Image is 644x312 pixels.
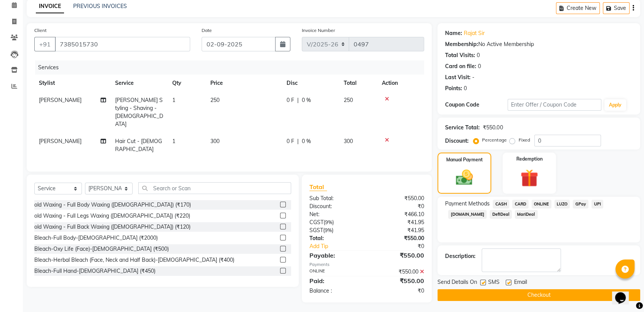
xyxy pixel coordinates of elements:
[34,75,111,92] th: Stylist
[554,200,570,209] span: LUZO
[304,226,367,234] div: ( )
[302,96,311,104] span: 0 %
[482,137,506,143] label: Percentage
[445,29,462,37] div: Name:
[304,287,367,295] div: Balance :
[304,218,367,226] div: ( )
[464,29,485,37] a: Rajat Sir
[287,137,294,145] span: 0 F
[34,256,234,264] div: Bleach-Herbal Bleach (Face, Neck and Half Back)-[DEMOGRAPHIC_DATA] (₹400)
[304,268,367,276] div: ONLINE
[445,101,508,109] div: Coupon Code
[297,96,299,104] span: |
[34,267,155,275] div: Bleach-Full Hand-[DEMOGRAPHIC_DATA] (₹450)
[34,234,158,242] div: Bleach-Full Body-[DEMOGRAPHIC_DATA] (₹2000)
[514,278,527,288] span: Email
[339,75,377,92] th: Total
[302,27,335,34] label: Invoice Number
[472,73,474,81] div: -
[612,282,636,304] iframe: chat widget
[556,2,600,14] button: Create New
[210,97,219,103] span: 250
[309,219,324,226] span: CGST
[304,234,367,242] div: Total:
[325,219,332,225] span: 9%
[168,75,206,92] th: Qty
[367,210,430,218] div: ₹466.10
[304,194,367,202] div: Sub Total:
[302,137,311,145] span: 0 %
[478,62,481,70] div: 0
[73,3,127,10] a: PREVIOUS INVOICES
[437,278,477,288] span: Send Details On
[573,200,588,209] span: GPay
[35,60,430,75] div: Services
[445,73,471,81] div: Last Visit:
[515,210,538,219] span: MariDeal
[297,137,299,145] span: |
[172,97,175,103] span: 1
[488,278,500,288] span: SMS
[445,40,633,48] div: No Active Membership
[445,40,478,48] div: Membership:
[34,223,191,231] div: old Waxing - Full Back Waxing ([DEMOGRAPHIC_DATA]) (₹120)
[172,138,175,145] span: 1
[377,242,430,250] div: ₹0
[493,200,509,209] span: CASH
[210,138,219,145] span: 300
[309,261,424,268] div: Payments
[282,75,339,92] th: Disc
[367,268,430,276] div: ₹550.00
[309,183,327,191] span: Total
[325,227,332,233] span: 9%
[304,210,367,218] div: Net:
[367,226,430,234] div: ₹41.95
[202,27,212,34] label: Date
[111,75,168,92] th: Service
[39,97,82,103] span: [PERSON_NAME]
[483,124,503,132] div: ₹550.00
[367,202,430,210] div: ₹0
[604,99,626,111] button: Apply
[515,167,543,189] img: _gift.svg
[532,200,551,209] span: ONLINE
[287,96,294,104] span: 0 F
[367,276,430,285] div: ₹550.00
[309,227,323,234] span: SGST
[304,202,367,210] div: Discount:
[367,287,430,295] div: ₹0
[464,84,467,92] div: 0
[34,27,46,34] label: Client
[448,210,487,219] span: [DOMAIN_NAME]
[34,245,169,253] div: Bleach-Oxy Life (Face)-[DEMOGRAPHIC_DATA] (₹500)
[477,51,480,59] div: 0
[516,156,542,162] label: Redemption
[344,138,353,145] span: 300
[445,84,462,92] div: Points:
[512,200,529,209] span: CARD
[367,194,430,202] div: ₹550.00
[138,182,291,194] input: Search or Scan
[304,276,367,285] div: Paid:
[591,200,603,209] span: UPI
[445,62,476,70] div: Card on file:
[445,51,475,59] div: Total Visits:
[437,289,640,301] button: Checkout
[115,138,162,153] span: Hair Cut - [DEMOGRAPHIC_DATA]
[367,218,430,226] div: ₹41.95
[304,251,367,260] div: Payable:
[55,37,190,51] input: Search by Name/Mobile/Email/Code
[367,251,430,260] div: ₹550.00
[445,137,469,145] div: Discount:
[603,2,630,14] button: Save
[115,97,163,127] span: [PERSON_NAME] Styling - Shaving - [DEMOGRAPHIC_DATA]
[445,124,480,132] div: Service Total:
[508,99,601,111] input: Enter Offer / Coupon Code
[445,252,476,260] div: Description:
[344,97,353,103] span: 250
[518,137,530,143] label: Fixed
[34,212,190,220] div: old Waxing - Full Legs Waxing ([DEMOGRAPHIC_DATA]) (₹220)
[39,138,82,145] span: [PERSON_NAME]
[445,200,490,208] span: Payment Methods
[450,168,478,187] img: _cash.svg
